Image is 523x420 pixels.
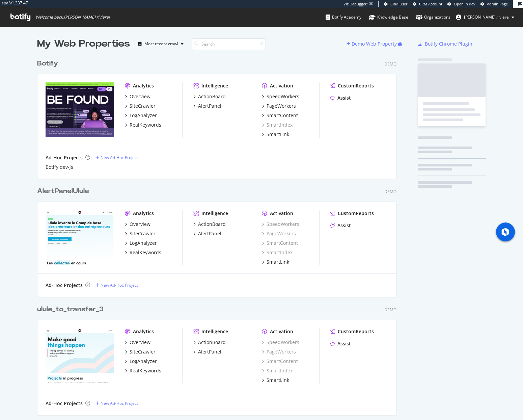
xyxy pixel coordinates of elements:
[330,222,351,229] a: Assist
[262,230,296,237] a: PageWorkers
[125,348,156,355] a: SiteCrawler
[262,259,289,265] a: SmartLink
[338,328,374,335] div: CustomReports
[125,230,156,237] a: SiteCrawler
[330,328,374,335] a: CustomReports
[193,221,226,228] a: ActionBoard
[130,230,156,237] div: SiteCrawler
[37,37,130,51] div: My Web Properties
[125,103,156,109] a: SiteCrawler
[125,221,150,228] a: Overview
[425,41,472,47] div: Botify Chrome Plugin
[198,221,226,228] div: ActionBoard
[480,1,508,7] a: Admin Page
[447,1,475,7] a: Open in dev
[193,103,221,109] a: AlertPanel
[125,249,161,256] a: RealKeywords
[125,112,157,119] a: LogAnalyzer
[416,14,450,21] div: Organizations
[95,155,138,160] a: New Ad-Hoc Project
[198,93,226,100] div: ActionBoard
[262,339,299,346] a: SpeedWorkers
[330,210,374,217] a: CustomReports
[37,305,104,314] div: ulule_to_transfer_3
[125,367,161,374] a: RealKeywords
[267,103,296,109] div: PageWorkers
[130,93,150,100] div: Overview
[46,210,114,265] img: AlertPanelUlule
[101,400,138,406] div: New Ad-Hoc Project
[267,93,299,100] div: SpeedWorkers
[416,8,450,26] a: Organizations
[262,358,298,365] a: SmartContent
[95,400,138,406] a: New Ad-Hoc Project
[262,249,293,256] div: SmartIndex
[454,1,475,6] span: Open in dev
[101,282,138,288] div: New Ad-Hoc Project
[130,348,156,355] div: SiteCrawler
[201,210,228,217] div: Intelligence
[419,1,442,6] span: CRM Account
[338,210,374,217] div: CustomReports
[193,230,221,237] a: AlertPanel
[369,8,408,26] a: Knowledge Base
[384,1,408,7] a: CRM User
[262,348,296,355] a: PageWorkers
[37,59,61,69] a: Botify
[193,93,226,100] a: ActionBoard
[135,38,186,49] button: Most recent crawl
[384,61,396,67] div: Demo
[270,210,293,217] div: Activation
[337,340,351,347] div: Assist
[369,14,408,21] div: Knowledge Base
[193,348,221,355] a: AlertPanel
[343,1,368,7] div: Viz Debugger:
[262,131,289,138] a: SmartLink
[201,328,228,335] div: Intelligence
[133,210,154,217] div: Analytics
[326,8,361,26] a: Botify Academy
[101,155,138,160] div: New Ad-Hoc Project
[352,41,397,47] div: Demo Web Property
[37,186,89,196] div: AlertPanelUlule
[46,400,83,407] div: Ad-Hoc Projects
[338,82,374,89] div: CustomReports
[347,38,398,49] button: Demo Web Property
[326,14,361,21] div: Botify Academy
[130,358,157,365] div: LogAnalyzer
[337,222,351,229] div: Assist
[262,122,293,128] div: SmartIndex
[133,82,154,89] div: Analytics
[125,240,157,246] a: LogAnalyzer
[267,131,289,138] div: SmartLink
[125,358,157,365] a: LogAnalyzer
[198,103,221,109] div: AlertPanel
[144,42,178,46] div: Most recent crawl
[46,154,83,161] div: Ad-Hoc Projects
[262,112,298,119] a: SmartContent
[125,122,161,128] a: RealKeywords
[337,95,351,101] div: Assist
[347,41,398,47] a: Demo Web Property
[46,164,73,170] a: Botify dev-js
[130,249,161,256] div: RealKeywords
[130,103,156,109] div: SiteCrawler
[133,328,154,335] div: Analytics
[193,339,226,346] a: ActionBoard
[267,112,298,119] div: SmartContent
[46,282,83,289] div: Ad-Hoc Projects
[390,1,408,6] span: CRM User
[125,93,150,100] a: Overview
[192,38,266,50] input: Search
[262,240,298,246] a: SmartContent
[487,1,508,6] span: Admin Page
[198,230,221,237] div: AlertPanel
[330,95,351,101] a: Assist
[198,348,221,355] div: AlertPanel
[262,93,299,100] a: SpeedWorkers
[130,221,150,228] div: Overview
